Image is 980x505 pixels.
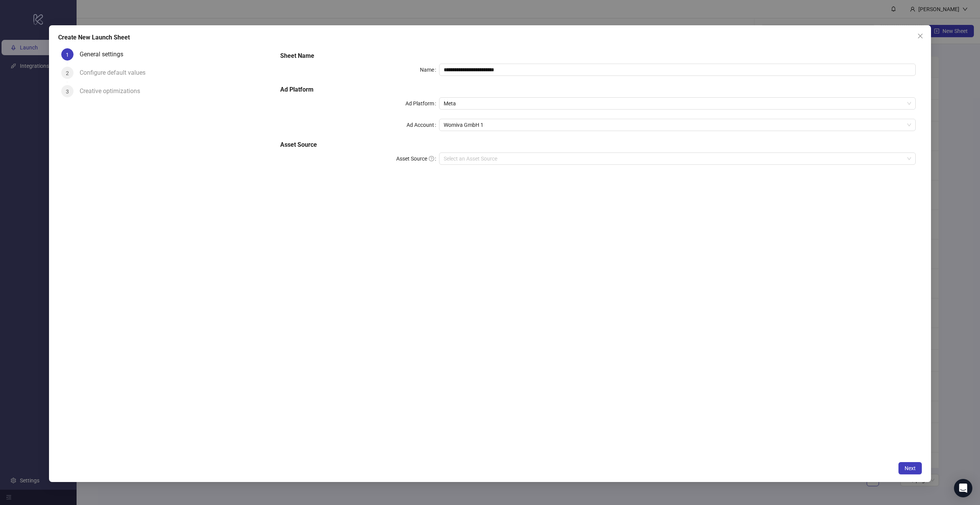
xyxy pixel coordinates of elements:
[905,465,916,471] span: Next
[280,140,916,149] h5: Asset Source
[444,119,911,131] span: Womiva GmbH 1
[80,85,146,97] div: Creative optimizations
[439,64,916,76] input: Name
[66,51,69,57] span: 1
[917,33,923,39] span: close
[898,462,922,474] button: Next
[405,97,439,110] label: Ad Platform
[280,85,916,94] h5: Ad Platform
[80,67,152,79] div: Configure default values
[66,88,69,94] span: 3
[396,152,439,165] label: Asset Source
[66,70,69,76] span: 2
[420,64,439,76] label: Name
[954,479,972,497] div: Open Intercom Messenger
[280,51,916,61] h5: Sheet Name
[444,98,911,109] span: Meta
[80,48,129,61] div: General settings
[58,33,922,42] div: Create New Launch Sheet
[914,30,926,42] button: Close
[407,119,439,131] label: Ad Account
[429,156,434,161] span: question-circle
